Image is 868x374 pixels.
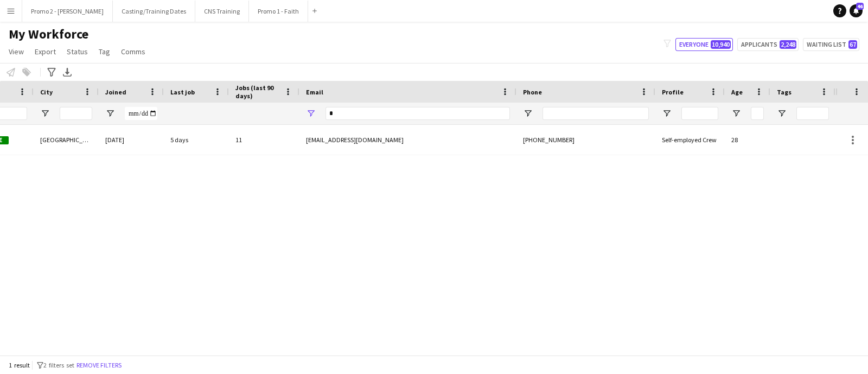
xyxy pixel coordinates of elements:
app-action-btn: Advanced filters [45,66,58,79]
span: 67 [848,40,857,49]
button: Casting/Training Dates [113,1,195,22]
span: Export [35,47,56,56]
span: Status [67,47,88,56]
span: Tags [777,88,792,96]
div: Self-employed Crew [655,125,725,155]
input: Tags Filter Input [796,107,829,120]
div: [GEOGRAPHIC_DATA] [34,125,99,155]
span: Jobs (last 90 days) [235,84,280,100]
a: Status [62,45,92,59]
span: Profile [662,88,684,96]
app-action-btn: Export XLSX [61,66,74,79]
span: Age [731,88,743,96]
button: Open Filter Menu [731,109,741,118]
button: Open Filter Menu [40,109,50,118]
input: Profile Filter Input [681,107,718,120]
a: Export [30,45,60,59]
a: View [4,45,28,59]
span: 2,248 [780,40,796,49]
button: Open Filter Menu [523,109,533,118]
span: Joined [105,88,126,96]
div: 28 [725,125,770,155]
button: Waiting list67 [803,38,859,51]
span: City [40,88,53,96]
span: 46 [856,3,864,10]
span: Comms [121,47,145,56]
span: 10,940 [711,40,731,49]
button: CNS Training [195,1,249,22]
button: Open Filter Menu [662,109,672,118]
button: Open Filter Menu [777,109,787,118]
span: Tag [99,47,110,56]
div: [DATE] [99,125,164,155]
span: My Workforce [9,26,88,42]
input: Joined Filter Input [125,107,157,120]
div: [EMAIL_ADDRESS][DOMAIN_NAME] [299,125,516,155]
button: Promo 2 - [PERSON_NAME] [22,1,113,22]
a: 46 [850,4,863,17]
span: Last job [170,88,195,96]
button: Promo 1 - Faith [249,1,308,22]
button: Everyone10,940 [675,38,733,51]
a: Comms [117,45,150,59]
button: Remove filters [74,359,124,371]
span: Email [306,88,323,96]
div: 5 days [164,125,229,155]
input: City Filter Input [60,107,92,120]
span: 2 filters set [43,361,74,369]
div: 11 [229,125,299,155]
input: Age Filter Input [751,107,764,120]
button: Open Filter Menu [306,109,316,118]
button: Open Filter Menu [105,109,115,118]
span: Phone [523,88,542,96]
button: Applicants2,248 [737,38,799,51]
input: Email Filter Input [325,107,510,120]
span: View [9,47,24,56]
input: Phone Filter Input [542,107,649,120]
div: [PHONE_NUMBER] [516,125,655,155]
a: Tag [94,45,114,59]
